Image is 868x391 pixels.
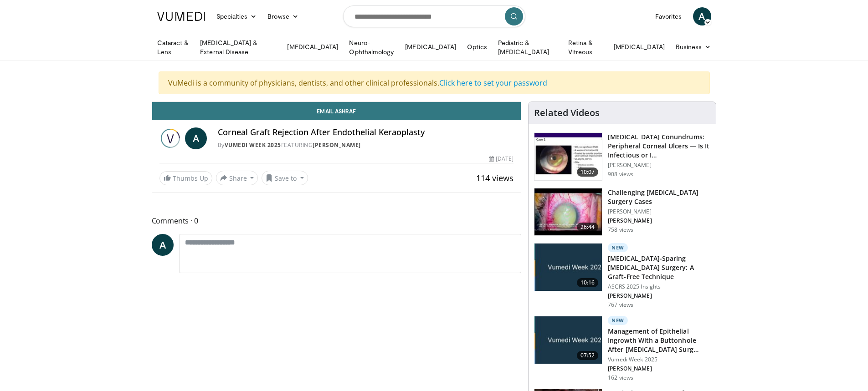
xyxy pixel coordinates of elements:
[159,71,710,94] div: VuMedi is a community of physicians, dentists, and other clinical professionals.
[159,127,181,149] img: Vumedi Week 2025
[608,374,633,381] p: 162 views
[577,351,599,360] span: 07:52
[534,132,710,181] a: 10:07 [MEDICAL_DATA] Conundrums: Peripheral Corneal Ulcers — Is It Infectious or I… [PERSON_NAME]...
[489,155,514,163] div: [DATE]
[670,38,717,56] a: Business
[282,38,344,56] a: [MEDICAL_DATA]
[608,243,628,252] p: New
[152,234,174,256] a: A
[608,356,710,363] p: Vumedi Week 2025
[608,188,710,206] h3: Challenging [MEDICAL_DATA] Surgery Cases
[608,132,710,160] h3: [MEDICAL_DATA] Conundrums: Peripheral Corneal Ulcers — Is It Infectious or I…
[577,223,599,232] span: 26:44
[608,301,633,309] p: 767 views
[534,243,710,309] a: 10:16 New [MEDICAL_DATA]-Sparing [MEDICAL_DATA] Surgery: A Graft-Free Technique ASCRS 2025 Insigh...
[563,38,608,56] a: Retina & Vitreous
[577,278,599,287] span: 10:16
[608,327,710,354] h3: Management of Epithelial Ingrowth With a Buttonhole After [MEDICAL_DATA] Surg…
[462,38,492,56] a: Optics
[608,254,710,281] h3: [MEDICAL_DATA]-Sparing [MEDICAL_DATA] Surgery: A Graft-Free Technique
[608,365,710,372] p: [PERSON_NAME]
[608,171,633,178] p: 908 views
[185,127,207,149] a: A
[534,133,602,180] img: 5ede7c1e-2637-46cb-a546-16fd546e0e1e.150x105_q85_crop-smart_upscale.jpg
[313,141,361,149] a: [PERSON_NAME]
[262,171,308,185] button: Save to
[157,12,205,21] img: VuMedi Logo
[152,215,522,227] span: Comments 0
[344,38,400,56] a: Neuro-Ophthalmology
[534,188,602,236] img: 05a6f048-9eed-46a7-93e1-844e43fc910c.150x105_q85_crop-smart_upscale.jpg
[534,188,710,236] a: 26:44 Challenging [MEDICAL_DATA] Surgery Cases [PERSON_NAME] [PERSON_NAME] 758 views
[608,292,710,300] p: [PERSON_NAME]
[218,141,514,149] div: By FEATURING
[608,316,628,325] p: New
[152,38,195,56] a: Cataract & Lens
[534,107,600,118] h4: Related Videos
[439,78,547,88] a: Click here to set your password
[343,5,525,27] input: Search topics, interventions
[534,316,710,381] a: 07:52 New Management of Epithelial Ingrowth With a Buttonhole After [MEDICAL_DATA] Surg… Vumedi W...
[534,316,602,364] img: af7cb505-fca8-4258-9910-2a274f8a3ee4.jpg.150x105_q85_crop-smart_upscale.jpg
[608,162,710,169] p: [PERSON_NAME]
[262,7,304,25] a: Browse
[152,102,521,120] a: Email Ashraf
[608,226,633,234] p: 758 views
[400,38,462,56] a: [MEDICAL_DATA]
[216,171,258,185] button: Share
[608,283,710,290] p: ASCRS 2025 Insights
[650,7,688,25] a: Favorites
[159,171,212,185] a: Thumbs Up
[476,173,514,183] span: 114 views
[608,208,710,215] p: [PERSON_NAME]
[225,141,281,149] a: Vumedi Week 2025
[218,127,514,137] h4: Corneal Graft Rejection After Endothelial Keraoplasty
[493,38,563,56] a: Pediatric & [MEDICAL_DATA]
[693,7,711,25] a: A
[211,7,262,25] a: Specialties
[577,168,599,177] span: 10:07
[534,244,602,291] img: e2db3364-8554-489a-9e60-297bee4c90d2.jpg.150x105_q85_crop-smart_upscale.jpg
[608,217,710,224] p: [PERSON_NAME]
[608,38,670,56] a: [MEDICAL_DATA]
[195,38,282,56] a: [MEDICAL_DATA] & External Disease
